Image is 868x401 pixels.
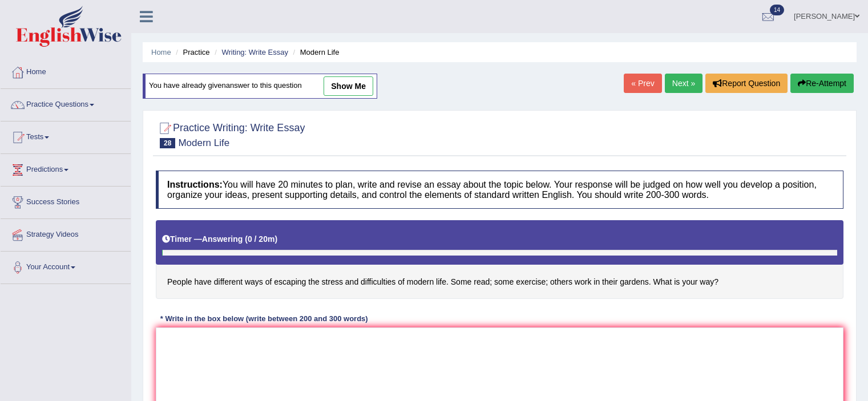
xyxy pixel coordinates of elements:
b: Instructions: [167,180,223,189]
a: « Prev [624,74,661,93]
button: Re-Attempt [790,74,854,93]
a: Predictions [1,154,131,183]
span: 14 [770,5,784,15]
b: 0 / 20m [248,234,274,244]
li: Modern Life [290,47,340,58]
b: ) [274,234,277,244]
a: Home [1,56,131,85]
h4: You will have 20 minutes to plan, write and revise an essay about the topic below. Your response ... [156,171,843,209]
button: Report Question [705,74,788,93]
a: Success Stories [1,187,131,215]
a: Your Account [1,252,131,280]
a: Strategy Videos [1,219,131,248]
a: Writing: Write Essay [221,48,288,56]
a: Tests [1,121,131,150]
div: You have already given answer to this question [143,74,377,99]
a: Next » [665,74,703,93]
b: ( [245,234,248,244]
div: * Write in the box below (write between 200 and 300 words) [156,313,372,324]
small: Modern Life [178,137,229,148]
h2: Practice Writing: Write Essay [156,120,305,148]
a: Home [151,48,171,56]
a: show me [324,76,373,96]
b: Answering [202,234,243,244]
a: Practice Questions [1,89,131,118]
span: 28 [160,138,175,148]
li: Practice [173,47,209,58]
h5: Timer — [162,235,277,244]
